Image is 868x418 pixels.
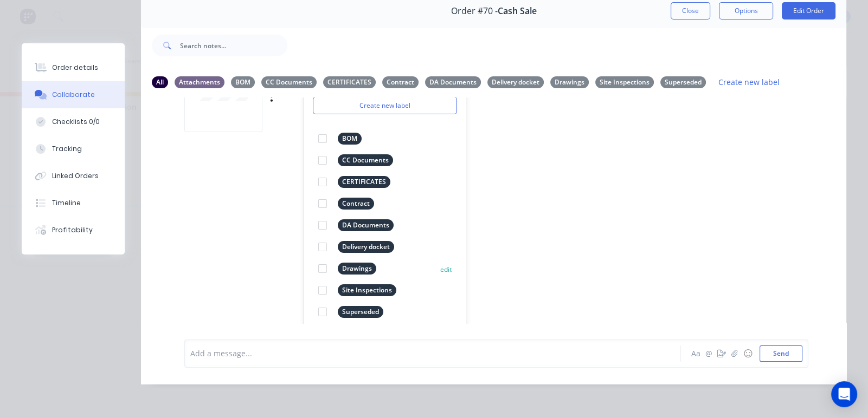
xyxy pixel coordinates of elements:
button: Checklists 0/0 [22,108,125,135]
button: Edit Order [782,2,835,19]
div: Superseded [338,306,383,318]
div: Contract [338,198,374,210]
div: CERTIFICATES [323,76,376,88]
div: Open Intercom Messenger [831,381,857,407]
span: Cash Sale [498,6,537,16]
div: Superseded [660,76,706,88]
button: Options [719,2,773,19]
div: Site Inspections [595,76,654,88]
div: Order details [52,63,98,73]
div: DA Documents [425,76,481,88]
button: Create new label [712,75,785,89]
div: BOM [338,133,362,145]
button: Timeline [22,190,125,217]
button: Aa [689,347,702,360]
button: Create new label [313,97,457,114]
div: DA Documents [338,219,394,231]
button: Close [671,2,710,19]
button: ☺ [741,347,754,360]
div: CERTIFICATES [338,176,390,188]
button: Profitability [22,217,125,244]
button: Linked Orders [22,162,125,190]
div: Profitability [52,225,93,235]
button: Send [760,345,802,362]
button: @ [702,347,715,360]
div: Attachments [175,76,224,88]
div: Drawings [338,263,376,275]
button: Order details [22,54,125,81]
div: Drawings [550,76,589,88]
button: Collaborate [22,81,125,108]
button: Tracking [22,135,125,162]
div: Contract [382,76,419,88]
div: Collaborate [52,90,95,100]
div: Delivery docket [487,76,544,88]
div: Delivery docket [338,241,394,253]
div: All [152,76,168,88]
div: Checklists 0/0 [52,117,100,127]
span: Order #70 - [451,6,498,16]
div: BOM [231,76,255,88]
div: Timeline [52,198,81,208]
input: Search notes... [180,35,287,56]
div: Site Inspections [338,284,396,296]
div: CC Documents [338,154,393,166]
div: Linked Orders [52,171,99,181]
div: CC Documents [261,76,317,88]
div: Tracking [52,144,82,154]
